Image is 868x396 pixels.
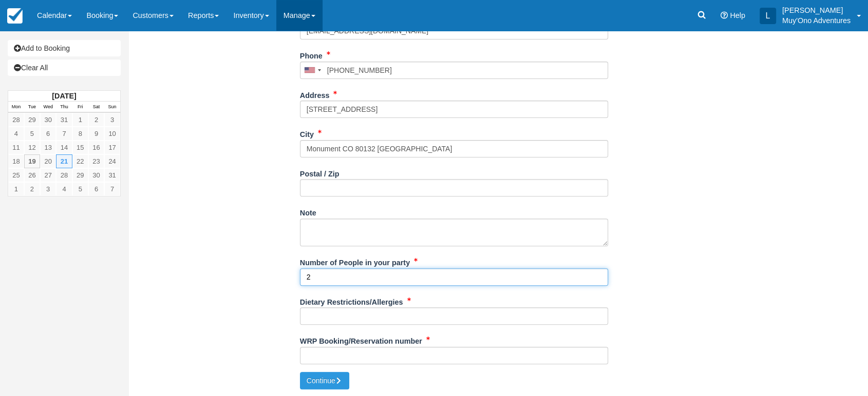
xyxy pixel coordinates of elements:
i: Help [721,12,728,19]
a: 23 [88,154,104,168]
a: 8 [72,127,88,141]
a: 25 [8,168,24,182]
a: 5 [24,127,40,141]
a: 7 [56,127,72,141]
div: United States: +1 [300,62,324,78]
a: 26 [24,168,40,182]
a: 9 [88,127,104,141]
a: 1 [72,113,88,127]
a: 7 [104,182,120,196]
label: City [300,126,314,140]
a: 10 [104,127,120,141]
label: Address [300,87,330,101]
th: Thu [56,102,72,113]
a: 31 [104,168,120,182]
a: 12 [24,141,40,154]
a: 4 [56,182,72,196]
strong: [DATE] [52,92,76,100]
a: 29 [72,168,88,182]
a: Add to Booking [8,40,121,56]
a: 6 [40,127,56,141]
a: 11 [8,141,24,154]
a: 16 [88,141,104,154]
a: 30 [88,168,104,182]
img: checkfront-main-nav-mini-logo.png [7,8,23,24]
a: 22 [72,154,88,168]
a: 15 [72,141,88,154]
a: 20 [40,154,56,168]
p: [PERSON_NAME] [782,5,851,15]
a: 17 [104,141,120,154]
a: 24 [104,154,120,168]
a: 28 [56,168,72,182]
th: Tue [24,102,40,113]
a: 28 [8,113,24,127]
th: Mon [8,102,24,113]
a: 14 [56,141,72,154]
a: 5 [72,182,88,196]
a: 29 [24,113,40,127]
button: Continue [300,372,349,389]
a: 18 [8,154,24,168]
label: Dietary Restrictions/Allergies [300,293,403,308]
a: 31 [56,113,72,127]
a: 19 [24,154,40,168]
label: Postal / Zip [300,165,339,180]
a: 2 [88,113,104,127]
label: WRP Booking/Reservation number [300,332,422,347]
a: 6 [88,182,104,196]
th: Fri [72,102,88,113]
p: Muy'Ono Adventures [782,15,851,26]
a: Clear All [8,60,121,76]
a: 21 [56,154,72,168]
label: Note [300,204,316,219]
div: L [760,8,776,24]
label: Phone [300,47,323,62]
a: 3 [40,182,56,196]
a: 3 [104,113,120,127]
span: Help [730,11,745,19]
a: 4 [8,127,24,141]
a: 27 [40,168,56,182]
a: 13 [40,141,56,154]
th: Sun [104,102,120,113]
a: 30 [40,113,56,127]
label: Number of People in your party [300,254,410,268]
a: 1 [8,182,24,196]
a: 2 [24,182,40,196]
th: Wed [40,102,56,113]
th: Sat [88,102,104,113]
